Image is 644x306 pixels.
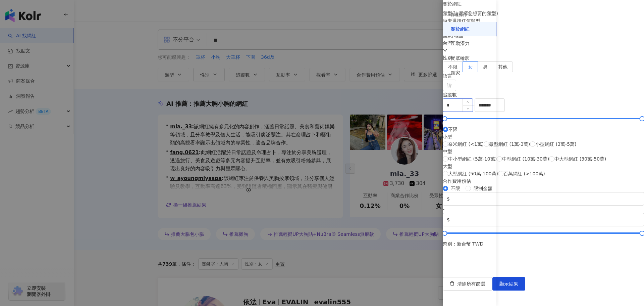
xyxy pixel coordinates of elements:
[443,17,644,25] div: 尚未選擇任何類型
[498,64,507,70] span: 其他
[451,26,470,33] div: 關於網紅
[443,72,644,80] div: 語言
[535,140,576,148] span: 小型網紅 (3萬-5萬)
[451,12,467,18] div: 篩選條件
[443,163,606,170] div: 大型
[451,55,470,62] div: 受眾輪廓
[503,170,545,177] span: 百萬網紅 (>100萬)
[443,177,644,185] div: 合作費用預估
[492,277,525,291] button: 顯示結果
[554,155,606,163] span: 中大型網紅 (30萬-50萬)
[499,281,518,287] span: 顯示結果
[443,91,644,98] div: 追蹤數
[451,40,470,47] div: 互動潛力
[451,70,460,77] div: 獨家
[443,148,606,155] div: 中型
[443,32,644,39] div: 國家/地區
[443,10,644,17] div: 類型 ( 請選擇您想要的類型 )
[502,155,549,163] span: 中型網紅 (10萬-30萬)
[468,64,473,70] span: 女
[443,133,606,140] div: 小型
[443,54,644,61] div: 性別
[489,140,530,148] span: 微型網紅 (1萬-3萬)
[443,240,644,248] div: 幣別 : 新台幣 TWD
[443,39,644,47] div: 台灣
